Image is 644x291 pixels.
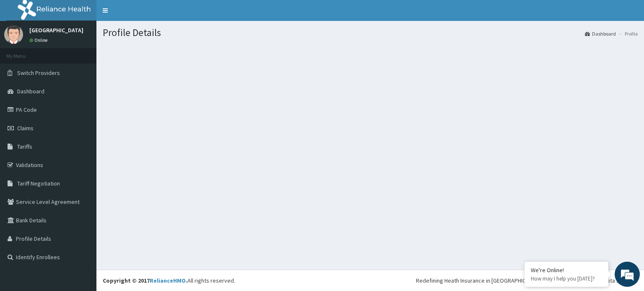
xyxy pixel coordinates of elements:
a: Online [29,37,49,43]
img: d_794563401_company_1708531726252_794563401 [16,42,34,63]
p: How may I help you today? [531,275,602,282]
div: We're Online! [531,266,602,274]
span: Claims [17,124,34,132]
div: Redefining Heath Insurance in [GEOGRAPHIC_DATA] using Telemedicine and Data Science! [416,276,638,285]
strong: Copyright © 2017 . [103,277,187,284]
p: [GEOGRAPHIC_DATA] [29,27,83,33]
div: Minimize live chat window [138,4,158,24]
textarea: Type your message and hit 'Enter' [4,198,160,228]
li: Profile [617,30,638,37]
span: We're online! [49,90,116,175]
span: Dashboard [17,88,44,95]
footer: All rights reserved. [96,270,644,291]
span: Tariffs [17,143,32,150]
img: User Image [4,25,23,44]
span: Switch Providers [17,69,60,77]
a: RelianceHMO [150,277,186,284]
span: Tariff Negotiation [17,180,60,187]
div: Chat with us now [44,47,141,58]
h1: Profile Details [103,27,638,38]
a: Dashboard [585,30,616,37]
